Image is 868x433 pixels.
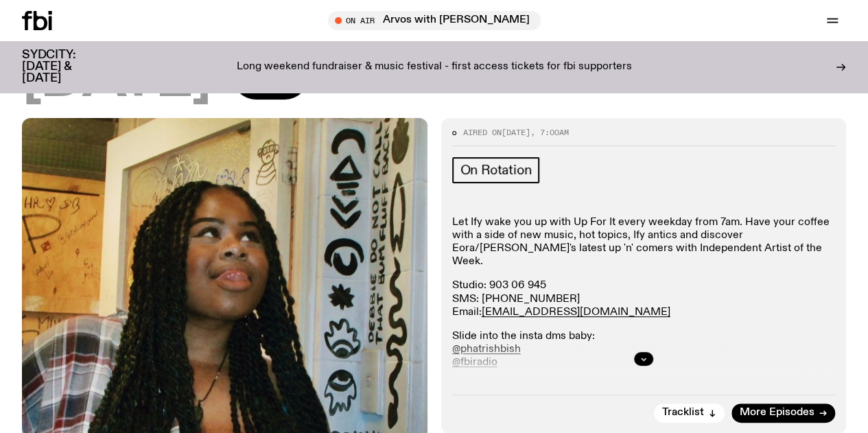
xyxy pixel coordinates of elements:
span: [DATE] [22,51,210,107]
p: Studio: 903 06 945 SMS: [PHONE_NUMBER] Email: [452,279,836,319]
a: More Episodes [731,403,835,423]
span: , 7:00am [530,127,569,138]
a: On Rotation [452,157,540,183]
span: More Episodes [740,408,814,418]
span: [DATE] [502,127,530,138]
h3: SYDCITY: [DATE] & [DATE] [22,49,110,84]
p: Long weekend fundraiser & music festival - first access tickets for fbi supporters [237,61,632,73]
span: On Rotation [460,163,532,178]
button: On AirArvos with [PERSON_NAME] [328,11,541,30]
span: Aired on [463,127,502,138]
p: Slide into the insta dms baby: [452,330,836,370]
span: Tracklist [662,408,704,418]
button: Tracklist [654,403,725,423]
a: [EMAIL_ADDRESS][DOMAIN_NAME] [482,307,670,318]
p: Let Ify wake you up with Up For It every weekday from 7am. Have your coffee with a side of new mu... [452,216,836,269]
